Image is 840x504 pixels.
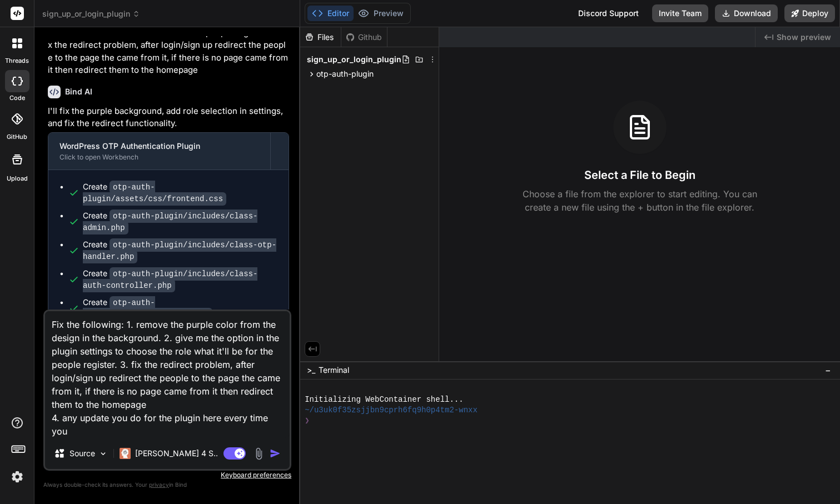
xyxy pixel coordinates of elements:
p: Fix the following: 1. remove the purple color from the design in the background. 2. give me the o... [48,2,289,77]
p: Always double-check its answers. Your in Bind [43,480,291,490]
button: Editor [307,6,354,21]
span: >_ [307,365,315,376]
textarea: Fix the following: 1. remove the purple color from the design in the background. 2. give me the o... [45,311,290,438]
label: code [9,93,25,103]
code: otp-auth-plugin/includes/class-auth-controller.php [83,267,257,292]
div: Github [341,32,387,43]
div: Click to open Workbench [59,153,259,162]
p: Choose a file from the explorer to start editing. You can create a new file using the + button in... [515,187,764,214]
h6: Bind AI [65,86,92,97]
div: Create [83,210,277,233]
div: Create [83,297,277,320]
img: icon [270,448,281,459]
code: otp-auth-plugin/includes/class-otp-handler.php [83,238,276,263]
span: Show preview [777,32,831,43]
label: threads [5,56,29,66]
button: − [823,361,833,379]
button: Invite Team [652,4,708,22]
img: settings [8,467,27,486]
span: privacy [149,481,169,488]
code: otp-auth-plugin/includes/class-admin.php [83,209,257,234]
button: Download [715,4,778,22]
div: Create [83,181,277,204]
button: WordPress OTP Authentication PluginClick to open Workbench [48,133,270,169]
h3: Select a File to Begin [584,167,695,183]
button: Preview [354,6,408,21]
label: GitHub [7,132,27,142]
div: Create [83,239,277,262]
span: sign_up_or_login_plugin [307,54,401,65]
p: Source [69,448,95,459]
p: Keyboard preferences [43,471,291,480]
p: [PERSON_NAME] 4 S.. [135,448,218,459]
code: otp-auth-plugin/assets/css/frontend.css [83,181,226,206]
span: ❯ [305,416,309,426]
span: sign_up_or_login_plugin [42,8,140,19]
span: Terminal [319,365,349,376]
div: WordPress OTP Authentication Plugin [59,141,259,152]
img: attachment [252,447,265,460]
img: Pick Models [98,449,108,458]
span: ~/u3uk0f35zsjjbn9cprh6fq9h0p4tm2-wnxx [305,405,478,416]
span: Initializing WebContainer shell... [305,395,463,405]
p: I'll fix the purple background, add role selection in settings, and fix the redirect functionality. [48,105,289,130]
code: otp-auth-plugin/assets/css/admin.css [83,296,212,321]
img: Claude 4 Sonnet [120,448,131,459]
div: Create [83,268,277,291]
div: Discord Support [571,4,645,22]
button: Deploy [784,4,835,22]
span: − [825,365,831,376]
div: Files [300,32,341,43]
span: otp-auth-plugin [316,68,374,79]
label: Upload [7,174,28,183]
